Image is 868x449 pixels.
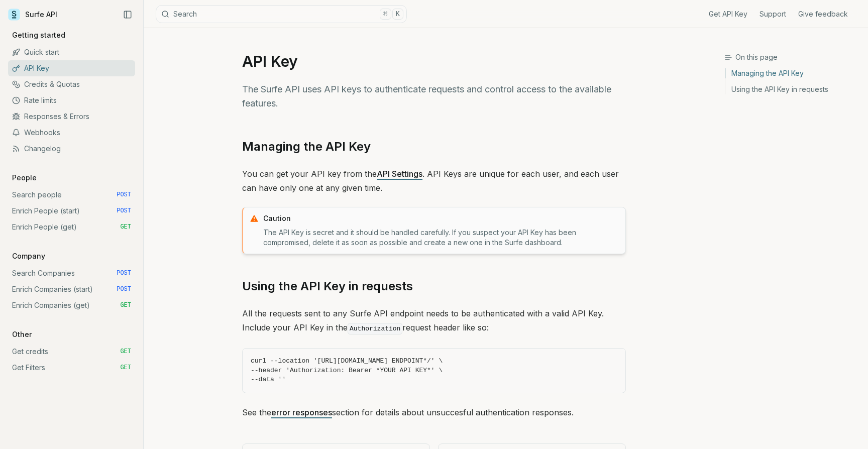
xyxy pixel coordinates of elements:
p: All the requests sent to any Surfe API endpoint needs to be authenticated with a valid API Key. I... [242,306,626,336]
code: Authorization [348,323,402,334]
a: Managing the API Key [242,139,371,155]
a: API Key [8,60,135,76]
p: Company [8,251,49,261]
a: error responses [271,407,332,417]
a: Changelog [8,141,135,157]
p: You can get your API key from the . API Keys are unique for each user, and each user can have onl... [242,167,626,195]
p: People [8,173,41,183]
span: POST [117,191,131,199]
a: Get credits GET [8,344,135,360]
a: API Settings [377,169,422,179]
a: Managing the API Key [725,68,860,81]
span: GET [120,223,131,231]
button: Search⌘K [156,5,407,23]
span: POST [117,207,131,215]
button: Collapse Sidebar [120,7,135,22]
a: Support [759,9,786,19]
a: Get API Key [709,9,747,19]
h1: API Key [242,52,626,70]
a: Webhooks [8,125,135,141]
a: Search people POST [8,187,135,203]
kbd: ⌘ [380,9,391,20]
a: Using the API Key in requests [725,81,860,94]
a: Enrich Companies (start) POST [8,281,135,297]
p: The Surfe API uses API keys to authenticate requests and control access to the available features. [242,82,626,110]
span: POST [117,269,131,277]
a: Using the API Key in requests [242,278,413,294]
a: Enrich Companies (get) GET [8,297,135,313]
a: Quick start [8,44,135,60]
p: See the section for details about unsuccesful authentication responses. [242,405,626,419]
p: The API Key is secret and it should be handled carefully. If you suspect your API Key has been co... [263,228,619,248]
a: Credits & Quotas [8,76,135,92]
p: Getting started [8,30,69,40]
a: Get Filters GET [8,360,135,376]
a: Rate limits [8,92,135,108]
span: GET [120,348,131,356]
a: Surfe API [8,7,57,22]
span: GET [120,301,131,309]
a: Enrich People (get) GET [8,219,135,235]
kbd: K [392,9,403,20]
p: Other [8,329,36,340]
a: Responses & Errors [8,108,135,125]
span: GET [120,364,131,372]
p: Caution [263,213,619,223]
code: curl --location '[URL][DOMAIN_NAME] ENDPOINT*/' \ --header 'Authorization: Bearer *YOUR API KEY*'... [251,357,617,385]
a: Give feedback [798,9,848,19]
span: POST [117,285,131,293]
a: Enrich People (start) POST [8,203,135,219]
a: Search Companies POST [8,265,135,281]
h3: On this page [724,52,860,62]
